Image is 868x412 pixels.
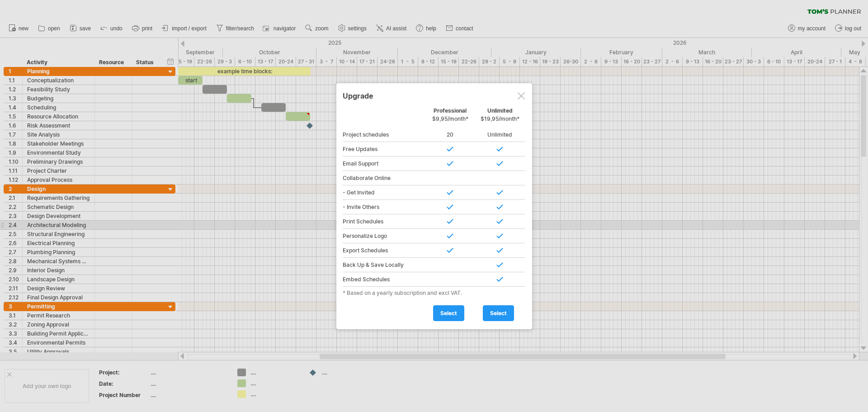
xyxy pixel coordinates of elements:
[475,107,525,127] div: Unlimited
[425,128,475,142] div: 20
[343,87,526,104] div: Upgrade
[343,185,425,200] div: - Get Invited
[483,305,514,321] a: select
[490,310,507,317] span: select
[343,142,425,156] div: Free Updates
[343,258,425,272] div: Back Up & Save Locally
[481,115,519,122] span: $19,95/month*
[343,171,425,185] div: Collaborate Online
[343,156,425,171] div: Email Support
[343,243,425,258] div: Export Schedules
[343,229,425,243] div: Personalize Logo
[425,107,475,127] div: Professional
[432,115,468,122] span: $9,95/month*
[475,128,525,142] div: Unlimited
[433,305,464,321] a: select
[343,128,425,142] div: Project schedules
[343,214,425,229] div: Print Schedules
[343,289,526,296] div: * Based on a yearly subscription and excl VAT.
[343,200,425,214] div: - Invite Others
[440,310,457,317] span: select
[343,272,425,287] div: Embed Schedules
